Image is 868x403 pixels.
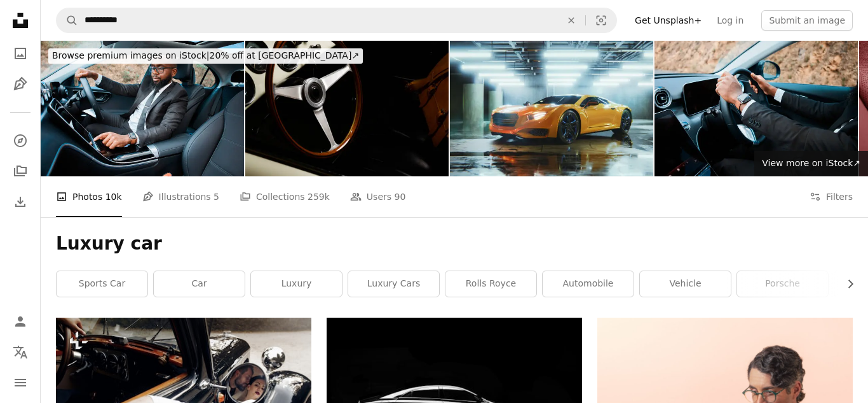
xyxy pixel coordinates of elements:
a: Log in / Sign up [8,309,33,334]
button: Clear [557,8,585,32]
a: Browse premium images on iStock|20% off at [GEOGRAPHIC_DATA]↗ [41,41,370,71]
img: Empty garage with modern sports car [450,41,653,176]
a: Illustrations [8,71,33,97]
span: 90 [395,190,406,204]
a: rolls royce [445,271,536,297]
button: scroll list to the right [839,271,853,297]
button: Submit an image [761,10,853,31]
a: Collections 259k [240,176,330,217]
button: Menu [8,370,33,395]
a: Photos [8,41,33,66]
button: Search Unsplash [57,8,78,32]
button: Language [8,339,33,365]
a: View more on iStock↗ [754,151,868,176]
button: Filters [810,176,853,217]
a: porsche [737,271,828,297]
span: 5 [214,190,219,204]
button: Visual search [586,8,616,32]
a: luxury cars [348,271,439,297]
a: Get Unsplash+ [627,10,709,31]
span: Browse premium images on iStock | [52,50,209,60]
a: Collections [8,159,33,184]
span: 20% off at [GEOGRAPHIC_DATA] ↗ [52,50,359,60]
a: car [154,271,245,297]
a: Log in [709,10,751,31]
span: 259k [308,190,330,204]
a: automobile [543,271,634,297]
img: High Angle View Of Vintage Car [245,41,449,176]
form: Find visuals sitewide [56,8,617,33]
span: View more on iStock ↗ [762,158,860,168]
img: Successful Businessman Driving Luxury Car En Route to Meeting [654,41,858,176]
a: vehicle [640,271,731,297]
a: sports car [57,271,147,297]
a: Home — Unsplash [8,8,33,36]
a: Illustrations 5 [142,176,219,217]
h1: Luxury car [56,232,853,255]
a: Users 90 [350,176,406,217]
a: Download History [8,189,33,215]
a: luxury [251,271,342,297]
img: Confident Businessman Driving a Luxury Car on His Commute [41,41,244,176]
a: Explore [8,128,33,153]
